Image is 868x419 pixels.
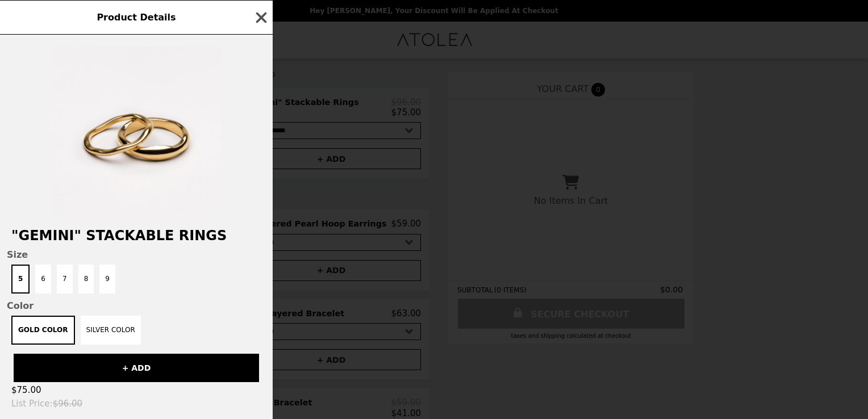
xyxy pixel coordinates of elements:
[57,265,73,294] button: 7
[7,249,266,260] span: Size
[51,46,222,216] img: 5 / Gold color
[35,265,51,294] button: 6
[81,316,141,345] button: Silver color
[99,265,115,294] button: 9
[97,12,176,23] span: Product Details
[11,265,30,294] button: 5
[11,316,75,345] button: Gold color
[14,354,259,382] button: + ADD
[53,399,83,409] span: $96.00
[7,300,266,311] span: Color
[78,265,94,294] button: 8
